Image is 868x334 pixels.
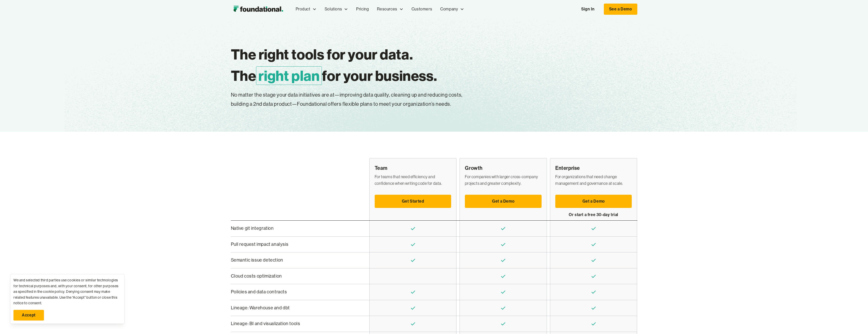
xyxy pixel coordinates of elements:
img: Check Icon [591,321,597,327]
img: Check Icon [591,305,597,311]
img: Check Icon [500,225,506,232]
img: Check Icon [500,257,506,263]
div: Company [436,1,468,18]
iframe: Chat Widget [843,310,868,334]
a: Sign In [576,4,599,14]
p: No matter the stage your data initiatives are at—improving data quality, cleaning up and reducing... [231,90,491,109]
div: For organizations that need change management and governance at scale. [555,174,632,187]
div: Company [440,6,458,12]
a: Pricing [352,1,373,18]
div: We and selected third parties use cookies or similar technologies for technical purposes and, wit... [13,277,121,306]
div: Product [292,1,321,18]
div: Enterprise [555,164,632,172]
img: Check Icon [410,321,416,327]
img: Check Icon [591,241,597,248]
img: Check Icon [410,289,416,295]
a: Accept [13,310,44,321]
img: Check Icon [500,321,506,327]
div: Team [375,164,451,172]
div: Native git integration [231,225,360,232]
div: Semantic issue detection [231,256,360,264]
img: Check Icon [591,273,597,279]
div: Resources [373,1,407,18]
img: Check Icon [500,289,506,295]
img: Foundational Logo [231,4,286,14]
img: Check Icon [591,257,597,263]
div: Resources [377,6,397,12]
img: Check Icon [500,241,506,248]
a: Get a Demo [465,195,542,208]
div: Growth [465,164,542,172]
div: Lineage: Warehouse and dbt [231,304,360,312]
a: Get Started [375,195,451,208]
a: See a Demo [604,4,637,15]
a: Customers [407,1,436,18]
div: Product [296,6,310,12]
img: Check Icon [500,273,506,279]
div: Cloud costs optimization [231,272,360,280]
img: Check Icon [410,257,416,263]
img: Check Icon [591,289,597,295]
div: Lineage: BI and visualization tools [231,320,360,328]
div: Solutions [325,6,342,12]
a: Get a Demo [555,195,632,208]
h1: The right tools for your data. The for your business. [231,44,509,86]
img: Check Icon [410,241,416,248]
span: right plan [256,66,322,85]
div: For teams that need efficiency and confidence when writing code for data. [375,174,451,187]
div: Pull request impact analysis [231,241,360,248]
div: Policies and data contracts [231,288,360,296]
div: For companies with larger cross-company projects and greater complexity. [465,174,542,187]
div: Solutions [321,1,352,18]
img: Check Icon [410,225,416,232]
a: Or start a free 30-day trial [555,208,632,221]
img: Check Icon [500,305,506,311]
a: home [231,4,286,14]
img: Check Icon [591,225,597,232]
img: Check Icon [410,305,416,311]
